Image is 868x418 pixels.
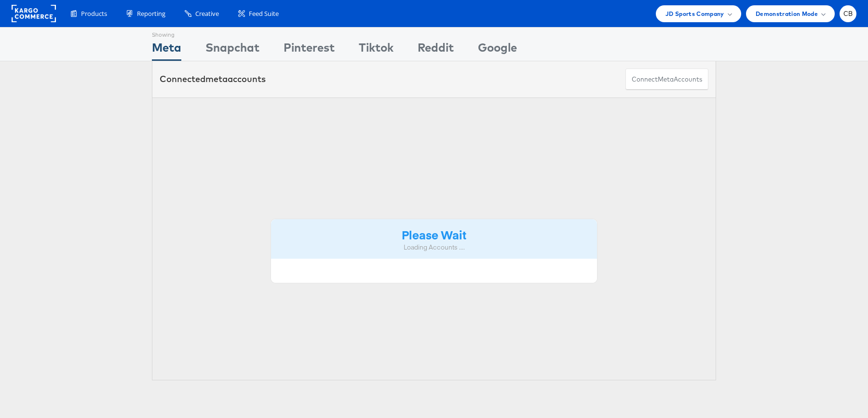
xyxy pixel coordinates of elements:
span: CB [843,11,853,17]
div: Meta [152,39,181,61]
div: Loading Accounts .... [278,243,590,252]
span: meta [658,75,674,84]
span: JD Sports Company [665,9,724,19]
div: Showing [152,28,181,39]
div: Snapchat [205,39,259,61]
div: Pinterest [284,39,335,61]
button: ConnectmetaAccounts [625,69,708,90]
span: Creative [195,9,219,18]
div: Google [478,39,517,61]
span: Demonstration Mode [756,9,818,19]
div: Reddit [418,39,454,61]
span: Products [81,9,107,18]
span: Reporting [137,9,165,18]
span: meta [205,73,228,84]
div: Tiktok [359,39,393,61]
div: Connected accounts [160,73,266,85]
span: Feed Suite [249,9,279,18]
strong: Please Wait [402,226,466,242]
